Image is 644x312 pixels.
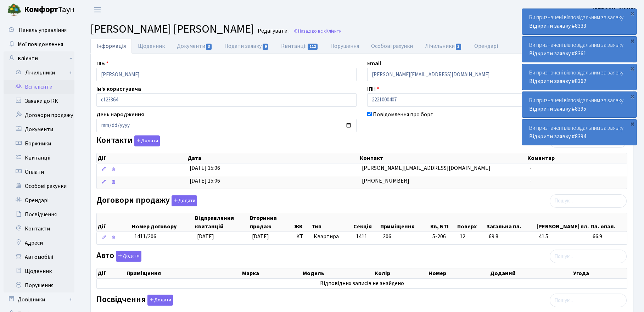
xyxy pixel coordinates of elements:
[530,164,532,172] span: -
[4,292,74,307] a: Довідники
[96,110,144,119] label: День народження
[486,213,536,232] th: Загальна пл.
[293,213,310,232] th: ЖК
[4,165,74,179] a: Оплати
[529,77,586,85] a: Відкрити заявку #8362
[629,93,636,100] div: ×
[456,44,461,50] span: 3
[4,122,74,136] a: Документи
[460,233,483,241] span: 12
[218,39,275,54] a: Подати заявку
[590,213,627,232] th: Пл. опал.
[539,233,587,241] span: 41.5
[359,153,527,163] th: Контакт
[256,28,290,34] small: Редагувати .
[4,94,74,108] a: Заявки до КК
[134,233,156,240] span: 1411/206
[374,268,428,278] th: Колір
[96,295,173,306] label: Посвідчення
[629,37,636,44] div: ×
[529,50,586,57] a: Відкрити заявку #8361
[97,268,126,278] th: Дії
[190,177,220,185] span: [DATE] 15:06
[383,233,391,240] span: 206
[18,40,63,48] span: Мої повідомлення
[241,268,302,278] th: Марка
[4,136,74,151] a: Боржники
[293,28,342,34] a: Назад до всіхКлієнти
[170,194,197,206] a: Додати
[4,179,74,193] a: Особові рахунки
[4,108,74,122] a: Договори продажу
[522,9,637,34] div: Ви призначені відповідальним за заявку
[197,233,214,240] span: [DATE]
[529,22,586,30] a: Відкрити заявку #8333
[4,23,74,37] a: Панель управління
[353,213,380,232] th: Секція
[629,120,636,127] div: ×
[365,39,419,54] a: Особові рахунки
[373,110,433,119] label: Повідомлення про борг
[171,39,218,54] a: Документи
[190,164,220,172] span: [DATE] 15:06
[4,207,74,222] a: Посвідчення
[132,39,171,54] a: Щоденник
[96,135,160,146] label: Контакти
[4,151,74,165] a: Квитанції
[367,85,379,93] label: ІПН
[308,44,318,50] span: 112
[146,294,173,306] a: Додати
[126,268,241,278] th: Приміщення
[468,39,504,54] a: Орендарі
[529,105,586,113] a: Відкрити заявку #8395
[489,233,533,241] span: 69.8
[527,153,627,163] th: Коментар
[522,37,637,62] div: Ви призначені відповідальним за заявку
[629,10,636,17] div: ×
[536,213,590,232] th: [PERSON_NAME] пл.
[522,92,637,117] div: Ви призначені відповідальним за заявку
[90,21,254,37] span: [PERSON_NAME] [PERSON_NAME]
[97,153,187,163] th: Дії
[19,26,67,34] span: Панель управління
[522,119,637,145] div: Ви призначені відповідальним за заявку
[314,233,350,241] span: Квартира
[430,213,457,232] th: Кв, БТІ
[96,195,197,206] label: Договори продажу
[96,251,141,262] label: Авто
[550,194,627,208] input: Пошук...
[24,4,74,16] span: Таун
[194,213,249,232] th: Відправлення квитанцій
[529,133,586,140] a: Відкрити заявку #8394
[550,294,627,307] input: Пошук...
[457,213,486,232] th: Поверх
[116,251,141,262] button: Авто
[593,6,635,14] a: [PERSON_NAME]
[206,44,212,50] span: 3
[134,135,160,146] button: Контакти
[96,59,108,68] label: ПІБ
[114,250,141,262] a: Додати
[311,213,353,232] th: Тип
[97,279,627,288] td: Відповідних записів не знайдено
[324,39,365,54] a: Порушення
[362,164,491,172] span: [PERSON_NAME][EMAIL_ADDRESS][DOMAIN_NAME]
[4,250,74,264] a: Автомобілі
[4,264,74,278] a: Щоденник
[172,195,197,206] button: Договори продажу
[4,37,74,51] a: Мої повідомлення
[24,4,58,15] b: Комфорт
[187,153,359,163] th: Дата
[90,39,132,54] a: Інформація
[96,85,141,93] label: Ім'я користувача
[367,59,381,68] label: Email
[4,80,74,94] a: Всі клієнти
[131,213,194,232] th: Номер договору
[428,268,489,278] th: Номер
[489,268,573,278] th: Доданий
[252,233,269,240] span: [DATE]
[593,233,624,241] span: 66.9
[362,177,409,185] span: [PHONE_NUMBER]
[530,177,532,185] span: -
[4,222,74,236] a: Контакти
